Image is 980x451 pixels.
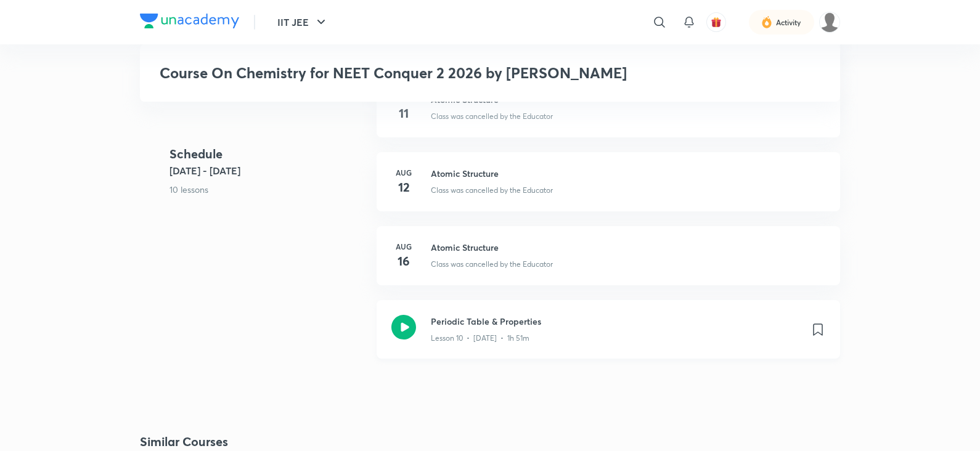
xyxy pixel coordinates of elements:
[169,163,367,178] h5: [DATE] - [DATE]
[169,145,367,163] h4: Schedule
[431,185,553,196] p: Class was cancelled by the Educator
[391,178,416,197] h4: 12
[431,259,553,270] p: Class was cancelled by the Educator
[140,433,228,451] h2: Similar Courses
[391,104,416,123] h4: 11
[431,111,553,122] p: Class was cancelled by the Educator
[377,300,840,373] a: Periodic Table & PropertiesLesson 10 • [DATE] • 1h 51m
[431,167,825,180] h3: Atomic Structure
[377,226,840,300] a: Aug16Atomic StructureClass was cancelled by the Educator
[377,78,840,152] a: Aug11Atomic StructureClass was cancelled by the Educator
[391,167,416,178] h6: Aug
[819,12,840,33] img: Pankaj Saproo
[160,64,642,82] h3: Course On Chemistry for NEET Conquer 2 2026 by [PERSON_NAME]
[391,252,416,270] h4: 16
[761,15,772,30] img: activity
[706,12,726,32] button: avatar
[270,10,336,35] button: IIT JEE
[140,14,239,31] a: Company Logo
[431,315,801,328] h3: Periodic Table & Properties
[431,333,529,344] p: Lesson 10 • [DATE] • 1h 51m
[431,241,825,254] h3: Atomic Structure
[711,17,722,28] img: avatar
[169,183,367,196] p: 10 lessons
[377,152,840,226] a: Aug12Atomic StructureClass was cancelled by the Educator
[391,241,416,252] h6: Aug
[140,14,239,28] img: Company Logo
